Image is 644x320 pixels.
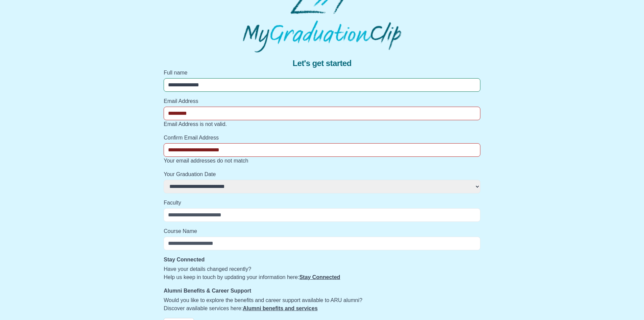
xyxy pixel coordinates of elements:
[164,158,248,164] span: Your email addresses do not match
[164,265,480,281] p: Have your details changed recently? Help us keep in touch by updating your information here:
[164,69,480,77] label: Full name
[164,134,480,142] label: Confirm Email Address
[164,97,480,105] label: Email Address
[292,58,351,69] span: Let's get started
[164,257,205,262] strong: Stay Connected
[299,274,340,280] a: Stay Connected
[164,170,480,178] label: Your Graduation Date
[164,227,480,235] label: Course Name
[243,305,317,311] a: Alumni benefits and services
[164,121,227,127] span: Email Address is not valid.
[164,288,251,294] strong: Alumni Benefits & Career Support
[164,296,480,313] p: Would you like to explore the benefits and career support available to ARU alumni? Discover avail...
[164,199,480,207] label: Faculty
